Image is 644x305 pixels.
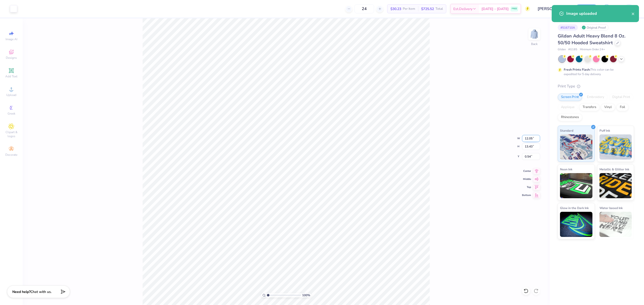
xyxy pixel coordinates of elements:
[560,128,573,133] span: Standard
[558,83,634,89] div: Print Type
[564,67,626,76] div: This color can be expedited for 5 day delivery.
[534,4,571,14] input: Untitled Design
[558,114,582,121] div: Rhinestones
[558,33,625,46] span: Gildan Adult Heavy Blend 8 Oz. 50/50 Hooded Sweatshirt
[560,167,572,172] span: Neon Ink
[522,177,531,181] span: Middle
[566,11,631,17] div: Image uploaded
[560,205,589,211] span: Glow in the Dark Ink
[30,289,52,294] span: Chat with us.
[481,6,509,12] span: [DATE] - [DATE]
[558,47,566,52] span: Gildan
[5,74,17,78] span: Add Text
[421,6,434,12] span: $725.52
[522,193,531,197] span: Bottom
[558,24,578,31] div: # 516710A
[435,6,443,12] span: Total
[564,68,590,72] strong: Fresh Prints Flash:
[390,6,401,12] span: $30.23
[453,6,472,12] span: Est. Delivery
[584,93,608,101] div: Embroidery
[354,4,374,13] input: – –
[599,128,610,133] span: Puff Ink
[3,130,20,138] span: Clipart & logos
[522,185,531,189] span: Top
[6,56,17,60] span: Designs
[617,104,628,111] div: Foil
[522,169,531,173] span: Center
[512,7,517,11] span: FREE
[609,93,633,101] div: Digital Print
[531,42,538,46] div: Back
[8,112,15,116] span: Greek
[579,104,599,111] div: Transfers
[6,37,17,41] span: Image AI
[560,173,592,198] img: Neon Ink
[601,104,615,111] div: Vinyl
[599,205,623,211] span: Water based Ink
[599,167,629,172] span: Metallic & Glitter Ink
[599,134,632,160] img: Puff Ink
[529,29,539,39] img: Back
[12,289,30,294] strong: Need help?
[558,93,582,101] div: Screen Print
[558,104,578,111] div: Applique
[560,134,592,160] img: Standard
[599,173,632,198] img: Metallic & Glitter Ink
[580,47,605,52] span: Minimum Order: 24 +
[568,47,577,52] span: # G185
[403,6,415,12] span: Per Item
[560,212,592,237] img: Glow in the Dark Ink
[599,212,632,237] img: Water based Ink
[631,11,635,17] button: close
[5,153,17,157] span: Decorate
[580,24,609,31] div: Original Proof
[6,93,16,97] span: Upload
[302,293,310,297] span: 100 %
